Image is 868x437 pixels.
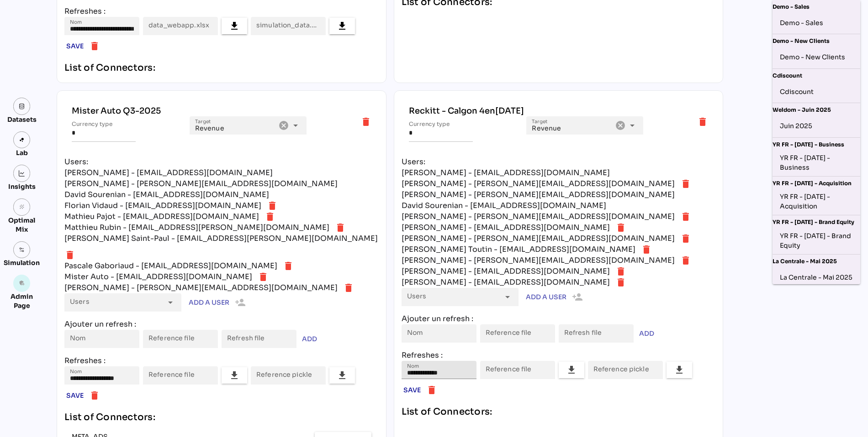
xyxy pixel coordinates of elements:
[402,178,675,189] div: [PERSON_NAME] - [PERSON_NAME][EMAIL_ADDRESS][DOMAIN_NAME]
[402,200,606,211] div: David Sourenian - [EMAIL_ADDRESS][DOMAIN_NAME]
[615,266,626,277] i: delete
[402,167,610,178] div: [PERSON_NAME] - [EMAIL_ADDRESS][DOMAIN_NAME]
[780,50,853,65] div: Demo - New Clients
[265,211,275,222] i: delete
[780,192,853,211] div: YR FR - [DATE] - Acquisition
[64,189,269,200] div: David Sourenian - [EMAIL_ADDRESS][DOMAIN_NAME]
[64,156,379,167] div: Users:
[402,244,635,255] div: [PERSON_NAME] Toutin - [EMAIL_ADDRESS][DOMAIN_NAME]
[335,222,346,233] i: delete
[697,116,708,127] i: delete
[64,282,338,293] div: [PERSON_NAME] - [PERSON_NAME][EMAIL_ADDRESS][DOMAIN_NAME]
[627,120,638,131] i: arrow_drop_down
[680,178,691,189] i: delete
[780,231,853,250] div: YR FR - [DATE] - Brand Equity
[773,138,860,150] div: YR FR - [DATE] - Business
[402,405,716,419] div: List of Connectors:
[64,233,378,244] div: [PERSON_NAME] Saint-Paul - [EMAIL_ADDRESS][PERSON_NAME][DOMAIN_NAME]
[337,21,348,31] i: file_download
[402,383,423,397] button: Save
[64,355,379,366] div: Refreshes :
[402,189,675,200] div: [PERSON_NAME] - [PERSON_NAME][EMAIL_ADDRESS][DOMAIN_NAME]
[526,291,566,302] span: Add a user
[780,153,853,172] div: YR FR - [DATE] - Business
[402,255,675,266] div: [PERSON_NAME] - [PERSON_NAME][EMAIL_ADDRESS][DOMAIN_NAME]
[773,177,860,188] div: YR FR - [DATE] - Acquisition
[639,328,654,339] span: ADD
[615,120,626,131] i: Clear
[267,200,278,211] i: delete
[402,233,675,244] div: [PERSON_NAME] - [PERSON_NAME][EMAIL_ADDRESS][DOMAIN_NAME]
[402,222,610,233] div: [PERSON_NAME] - [EMAIL_ADDRESS][DOMAIN_NAME]
[402,350,716,361] div: Refreshes :
[409,116,473,142] input: Currency type
[402,266,610,277] div: [PERSON_NAME] - [EMAIL_ADDRESS][DOMAIN_NAME]
[402,156,716,167] div: Users:
[4,216,40,234] div: Optimal Mix
[189,297,229,308] span: Add a user
[229,297,246,308] i: person_add
[302,333,317,344] span: ADD
[780,16,853,30] div: Demo - Sales
[674,364,685,375] i: file_download
[187,293,248,312] button: Add a user
[19,204,25,210] i: grain
[773,69,860,81] div: Cdiscount
[278,120,289,131] i: Clear
[641,244,652,255] i: delete
[165,297,176,308] i: arrow_drop_down
[524,288,585,306] button: Add a user
[70,330,134,348] input: Nom
[409,105,709,116] div: Reckitt - Calgon 4en[DATE]
[780,119,853,134] div: Juin 2025
[426,385,437,395] i: delete
[403,385,421,395] span: Save
[66,390,84,401] span: Save
[615,222,626,233] i: delete
[407,361,471,379] input: Nom
[64,250,75,260] i: delete
[66,41,84,52] span: Save
[64,410,379,425] div: List of Connectors:
[19,247,25,253] img: settings.svg
[780,84,853,99] div: Cdiscount
[64,319,379,330] div: Ajouter un refresh :
[402,313,716,324] div: Ajouter un refresh :
[89,390,100,401] i: delete
[283,260,294,271] i: delete
[343,282,354,293] i: delete
[229,21,240,31] i: file_download
[680,211,691,222] i: delete
[64,211,259,222] div: Mathieu Pajot - [EMAIL_ADDRESS][DOMAIN_NAME]
[64,6,379,17] div: Refreshes :
[402,277,610,288] div: [PERSON_NAME] - [EMAIL_ADDRESS][DOMAIN_NAME]
[290,120,301,131] i: arrow_drop_down
[407,324,471,343] input: Nom
[64,167,273,178] div: [PERSON_NAME] - [EMAIL_ADDRESS][DOMAIN_NAME]
[780,270,853,285] div: La Centrale - Mai 2025
[773,103,860,115] div: Weldom - Juin 2025
[615,277,626,288] i: delete
[70,17,134,35] input: Nom
[337,370,348,381] i: file_download
[773,255,860,266] div: La Centrale - Mai 2025
[64,200,261,211] div: Florian Vidaud - [EMAIL_ADDRESS][DOMAIN_NAME]
[64,39,85,53] button: Save
[70,366,134,385] input: Nom
[680,255,691,266] i: delete
[64,178,338,189] div: [PERSON_NAME] - [PERSON_NAME][EMAIL_ADDRESS][DOMAIN_NAME]
[258,271,269,282] i: delete
[19,280,25,286] i: admin_panel_settings
[773,215,860,227] div: YR FR - [DATE] - Brand Equity
[4,258,40,267] div: Simulation
[19,137,25,143] img: lab.svg
[19,170,25,177] img: graph.svg
[566,291,583,302] i: person_add
[532,124,561,132] span: Revenue
[72,116,136,142] input: Currency type
[300,332,319,346] button: ADD
[229,370,240,381] i: file_download
[502,291,513,302] i: arrow_drop_down
[773,34,860,46] div: Demo - New Clients
[64,388,85,403] button: Save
